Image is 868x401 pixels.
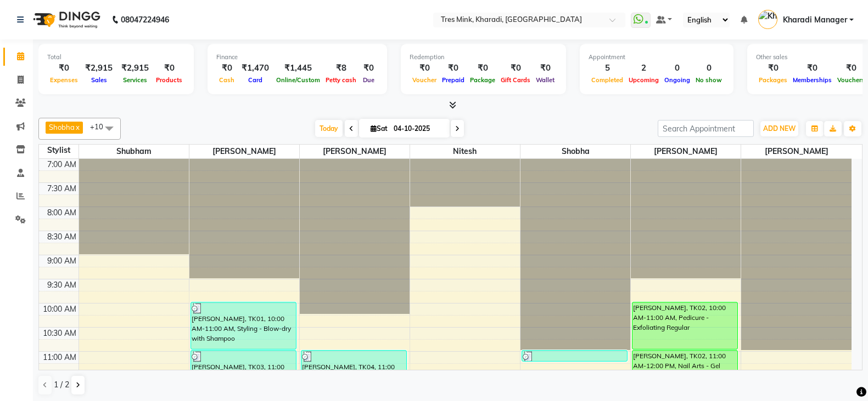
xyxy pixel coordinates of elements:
div: ₹0 [756,62,790,75]
div: ₹0 [533,62,557,75]
span: Ongoing [662,76,693,84]
div: ₹1,470 [237,62,273,75]
div: 10:30 AM [41,328,79,339]
div: ₹0 [467,62,498,75]
div: [PERSON_NAME], TK02, 10:00 AM-11:00 AM, Pedicure - Exfoliating Regular [632,302,737,349]
div: ₹0 [153,62,185,75]
span: [PERSON_NAME] [631,145,741,158]
div: ₹0 [835,62,867,75]
span: [PERSON_NAME] [300,145,410,158]
span: Kharadi Manager [783,14,847,26]
div: Redemption [410,53,557,62]
div: 0 [693,62,725,75]
span: Today [315,120,343,137]
span: ADD NEW [763,124,796,133]
div: ₹1,445 [273,62,323,75]
span: Gift Cards [498,76,533,84]
span: Sales [88,76,110,84]
div: ₹8 [323,62,359,75]
input: 2025-10-04 [390,121,445,137]
span: Packages [756,76,790,84]
div: 7:30 AM [45,183,79,194]
span: Shubham [79,145,189,158]
span: Cash [216,76,237,84]
div: [PERSON_NAME], TK03, 11:00 AM-12:00 PM, Hair Cuts - [DEMOGRAPHIC_DATA] kid (Below 10 Years) [191,351,296,397]
div: 8:30 AM [45,231,79,243]
div: 5 [589,62,626,75]
a: x [75,123,80,131]
span: [PERSON_NAME] [189,145,299,158]
div: Finance [216,53,378,62]
div: [PERSON_NAME], TK04, 11:00 AM-12:00 PM, Hair Cuts - Sr. Salon Stylist (Women) [301,351,406,397]
button: ADD NEW [760,121,798,136]
span: Voucher [410,76,439,84]
div: 2 [626,62,662,75]
img: logo [28,4,103,35]
span: Sat [368,124,390,133]
div: 7:00 AM [45,159,79,170]
span: +10 [90,122,111,131]
span: Upcoming [626,76,662,84]
span: Services [120,76,150,84]
div: ₹0 [47,62,81,75]
span: Completed [589,76,626,84]
b: 08047224946 [121,4,169,35]
span: Nitesh [410,145,520,158]
span: [PERSON_NAME] [741,145,852,158]
div: Appointment [589,53,725,62]
div: 9:00 AM [45,255,79,267]
span: Shobha [520,145,630,158]
div: [PERSON_NAME], TK02, 11:00 AM-12:00 PM, Nail Arts - Gel Polish (Hand) [632,351,737,397]
span: Due [360,76,377,84]
div: Total [47,53,185,62]
span: 1 / 2 [54,379,69,391]
span: Card [245,76,265,84]
div: ₹0 [410,62,439,75]
div: 9:30 AM [45,279,79,291]
span: Package [467,76,498,84]
div: 0 [662,62,693,75]
span: Expenses [47,76,81,84]
div: ₹2,915 [117,62,153,75]
span: Petty cash [323,76,359,84]
div: 8:00 AM [45,207,79,219]
span: Vouchers [835,76,867,84]
input: Search Appointment [658,120,754,137]
div: [PERSON_NAME], TK01, 11:00 AM-11:15 AM, Threading - Eyebrows (Women) [522,351,627,361]
span: Products [153,76,185,84]
div: ₹0 [216,62,237,75]
div: 11:00 AM [41,352,79,363]
span: Online/Custom [273,76,323,84]
span: Prepaid [439,76,467,84]
span: Wallet [533,76,557,84]
img: Kharadi Manager [758,10,777,29]
div: [PERSON_NAME], TK01, 10:00 AM-11:00 AM, Styling - Blow-dry with Shampoo [191,302,296,349]
div: ₹0 [498,62,533,75]
div: ₹0 [439,62,467,75]
div: ₹0 [359,62,378,75]
div: Stylist [39,145,79,156]
span: Memberships [790,76,835,84]
div: ₹2,915 [81,62,117,75]
span: Shobha [49,123,75,131]
span: No show [693,76,725,84]
div: ₹0 [790,62,835,75]
div: 10:00 AM [41,303,79,315]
